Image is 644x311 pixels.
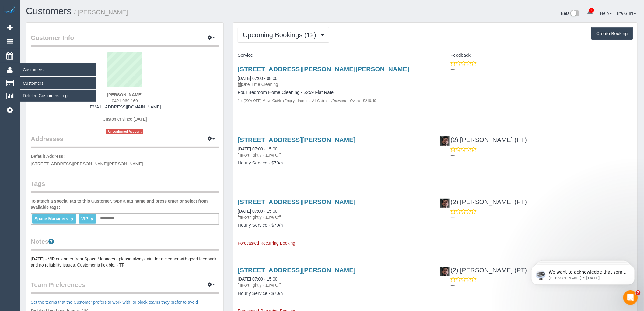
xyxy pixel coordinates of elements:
img: (2) Reggy Cogulet (PT) [440,267,450,276]
h4: Four Bedroom Home Cleaning - $259 Flat Rate [238,90,431,95]
img: (2) Reggy Cogulet (PT) [440,136,450,146]
iframe: Intercom notifications message [522,252,644,295]
p: Fortnightly - 10% Off [238,152,431,158]
h4: Feedback [440,53,633,58]
legend: Notes [31,237,219,251]
p: Message from Ellie, sent 2w ago [26,23,105,29]
button: Create Booking [591,27,633,40]
span: VIP [81,216,88,221]
p: --- [451,66,633,72]
ul: Customers [20,77,96,102]
a: Deleted Customers Log [20,90,96,102]
p: --- [451,152,633,158]
p: One Time Cleaning [238,81,431,87]
a: [DATE] 07:00 - 15:00 [238,277,277,281]
p: --- [451,214,633,220]
a: Customers [20,77,96,89]
legend: Customer Info [31,33,219,47]
span: 2 [589,8,594,13]
a: [STREET_ADDRESS][PERSON_NAME] [238,267,355,274]
p: Fortnightly - 10% Off [238,282,431,288]
span: Unconfirmed Account [106,129,143,134]
span: [STREET_ADDRESS][PERSON_NAME][PERSON_NAME] [31,161,143,166]
a: [STREET_ADDRESS][PERSON_NAME] [238,198,355,205]
a: [DATE] 07:00 - 15:00 [238,147,277,151]
h4: Service [238,53,431,58]
span: Forecasted Recurring Booking [238,241,295,246]
a: Beta [561,11,580,16]
a: [DATE] 07:00 - 15:00 [238,209,277,214]
h4: Hourly Service - $70/h [238,223,431,228]
h4: Hourly Service - $70/h [238,291,431,296]
span: Customer since [DATE] [103,117,147,122]
button: Upcoming Bookings (12) [238,27,329,43]
a: × [71,217,74,222]
img: Automaid Logo [4,6,16,15]
a: Tifa Guni [616,11,636,16]
span: Customers [20,63,96,77]
a: (2) [PERSON_NAME] (PT) [440,136,527,143]
label: To attach a special tag to this Customer, type a tag name and press enter or select from availabl... [31,198,219,210]
a: 2 [584,6,596,19]
a: [STREET_ADDRESS][PERSON_NAME][PERSON_NAME] [238,65,409,72]
span: Space Managers [34,216,68,221]
small: 1 x (20% OFF) Move Out/In (Empty - Includes All Cabinets/Drawers + Oven) - $219.40 [238,99,376,103]
span: We want to acknowledge that some users may be experiencing lag or slower performance in our softw... [26,18,105,101]
a: Set the teams that the Customer prefers to work with, or block teams they prefer to avoid [31,300,198,305]
small: / [PERSON_NAME] [74,9,128,16]
a: (2) [PERSON_NAME] (PT) [440,198,527,205]
span: Upcoming Bookings (12) [243,31,319,39]
a: (2) [PERSON_NAME] (PT) [440,267,527,274]
span: 0421 069 169 [112,98,138,103]
a: Customers [26,6,72,16]
p: Fortnightly - 10% Off [238,214,431,220]
a: [EMAIL_ADDRESS][DOMAIN_NAME] [89,104,161,109]
img: New interface [570,10,580,18]
pre: [DATE] - VIP customer from Space Manages - please always aim for a cleaner with good feedback and... [31,256,219,268]
a: [DATE] 07:00 - 08:00 [238,76,277,81]
legend: Tags [31,179,219,193]
p: --- [451,282,633,288]
legend: Team Preferences [31,280,219,294]
a: × [91,217,93,222]
span: 7 [636,290,641,295]
a: Help [600,11,612,16]
strong: [PERSON_NAME] [107,92,142,97]
label: Default Address: [31,153,65,159]
h4: Hourly Service - $70/h [238,161,431,166]
img: (2) Reggy Cogulet (PT) [440,199,450,208]
iframe: Intercom live chat [623,290,638,305]
a: [STREET_ADDRESS][PERSON_NAME] [238,136,355,143]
